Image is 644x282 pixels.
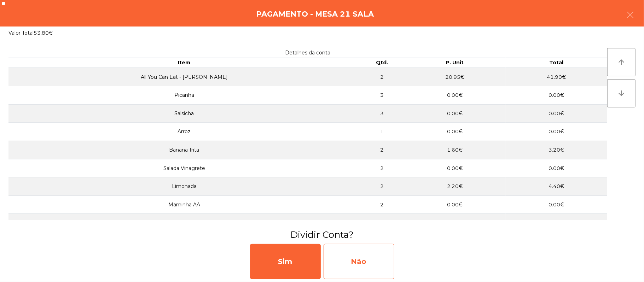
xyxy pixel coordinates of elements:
td: 0.00€ [506,159,607,177]
td: Banana-frita [8,141,360,159]
td: 0.00€ [404,123,506,141]
td: 3 [360,86,404,105]
th: Item [8,58,360,68]
button: arrow_upward [607,48,636,76]
th: Total [506,58,607,68]
th: Qtd. [360,58,404,68]
td: 2 [360,159,404,177]
td: 2 [360,195,404,214]
td: 41.90€ [506,68,607,86]
span: Detalhes da conta [285,49,331,56]
td: 0.00€ [506,86,607,105]
td: 2 [360,68,404,86]
i: arrow_downward [617,89,626,98]
td: 3 [360,104,404,123]
i: arrow_upward [617,58,626,66]
td: 0.00€ [404,86,506,105]
div: Não [324,244,394,279]
td: All You Can Eat - [PERSON_NAME] [8,68,360,86]
td: Limonada [8,177,360,196]
td: 2.20€ [404,177,506,196]
td: 0.00€ [506,104,607,123]
td: 0.00€ [506,123,607,141]
span: Valor Total [8,30,34,36]
td: 1.60€ [404,141,506,159]
td: 4.40€ [506,177,607,196]
th: P. Unit [404,58,506,68]
td: 0.00€ [404,159,506,177]
td: 20.95€ [404,68,506,86]
td: 2 [360,141,404,159]
h4: Pagamento - Mesa 21 Sala [256,9,374,19]
div: Sim [250,244,321,279]
button: arrow_downward [607,79,636,107]
h3: Dividir Conta? [5,228,639,241]
td: Feijão Preto [8,214,360,232]
td: Salsicha [8,104,360,123]
td: 1 [360,123,404,141]
td: Arroz [8,123,360,141]
td: 0.00€ [506,214,607,232]
td: 3.20€ [506,141,607,159]
td: 0.00€ [404,214,506,232]
td: 0.00€ [404,195,506,214]
td: Picanha [8,86,360,105]
td: 0.00€ [506,195,607,214]
td: 2 [360,177,404,196]
td: 1 [360,214,404,232]
td: 0.00€ [404,104,506,123]
span: 53.80€ [34,30,53,36]
td: Salada Vinagrete [8,159,360,177]
td: Maminha AA [8,195,360,214]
